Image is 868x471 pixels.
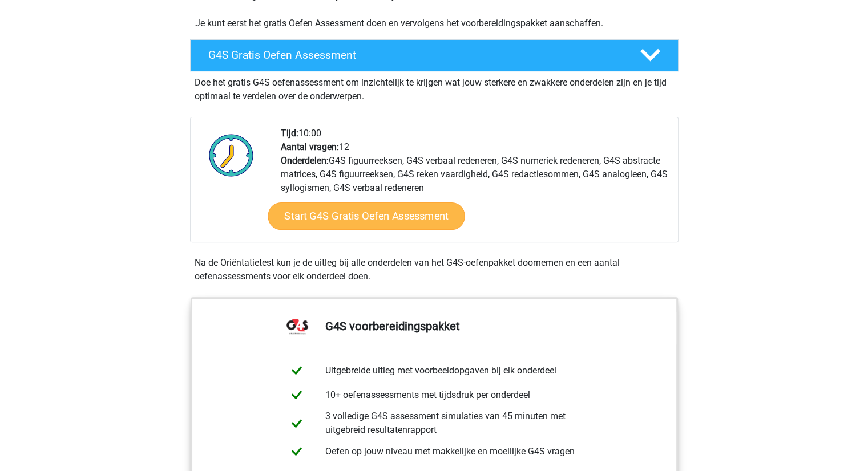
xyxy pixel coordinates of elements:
div: Doe het gratis G4S oefenassessment om inzichtelijk te krijgen wat jouw sterkere en zwakkere onder... [190,71,679,103]
img: Klok [203,127,260,184]
b: Onderdelen: [281,155,329,166]
a: G4S Gratis Oefen Assessment [185,39,683,71]
h4: G4S Gratis Oefen Assessment [208,48,621,62]
div: Na de Oriëntatietest kun je de uitleg bij alle onderdelen van het G4S-oefenpakket doornemen en ee... [190,256,679,283]
a: Start G4S Gratis Oefen Assessment [268,202,465,230]
b: Tijd: [281,128,298,139]
div: 10:00 12 G4S figuurreeksen, G4S verbaal redeneren, G4S numeriek redeneren, G4S abstracte matrices... [272,127,677,242]
b: Aantal vragen: [281,141,339,152]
